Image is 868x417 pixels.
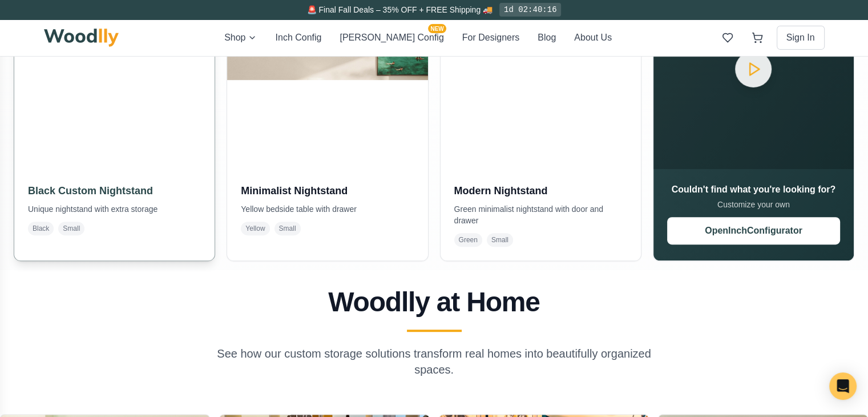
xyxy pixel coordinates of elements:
[28,203,201,215] p: Unique nightstand with extra storage
[454,203,627,226] p: Green minimalist nightstand with door and drawer
[340,31,443,45] button: [PERSON_NAME] ConfigNEW
[462,31,519,45] button: For Designers
[241,183,414,199] h3: Minimalist Nightstand
[307,5,492,14] span: 🚨 Final Fall Deals – 35% OFF + FREE Shipping 🚚
[44,29,119,47] img: Woodlly
[241,203,414,215] p: Yellow bedside table with drawer
[28,183,201,199] h3: Black Custom Nightstand
[454,183,627,199] h3: Modern Nightstand
[487,233,513,247] span: Small
[667,217,840,244] button: OpenInchConfigurator
[829,372,857,400] div: Open Intercom Messenger
[777,26,825,50] button: Sign In
[275,31,321,45] button: Inch Config
[428,24,446,33] span: NEW
[499,3,561,17] div: 1d 02:40:16
[274,222,301,235] span: Small
[538,31,556,45] button: Blog
[224,31,257,45] button: Shop
[241,222,269,235] span: Yellow
[58,222,84,235] span: Small
[574,31,612,45] button: About Us
[215,346,653,378] p: See how our custom storage solutions transform real homes into beautifully organized spaces.
[667,183,840,197] h3: Couldn't find what you're looking for?
[28,222,54,235] span: Black
[454,233,482,247] span: Green
[667,199,840,210] p: Customize your own
[49,288,820,316] h2: Woodlly at Home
